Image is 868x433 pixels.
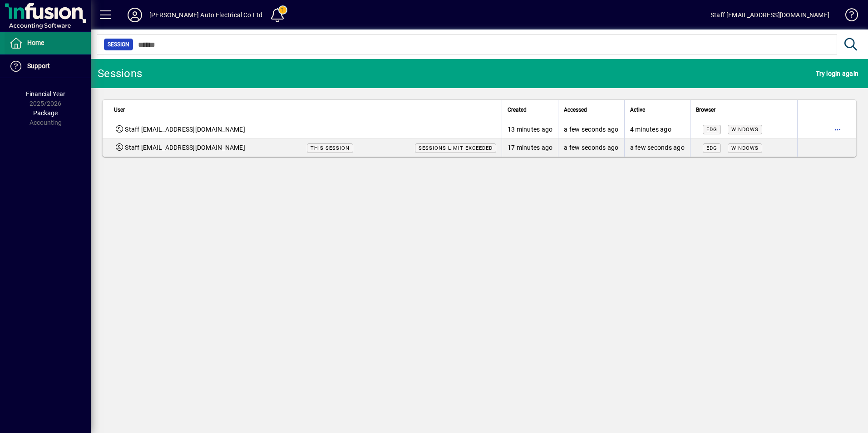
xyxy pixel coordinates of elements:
[630,105,645,115] span: Active
[502,138,558,157] td: 17 minutes ago
[710,8,829,22] div: Staff [EMAIL_ADDRESS][DOMAIN_NAME]
[114,105,125,115] span: User
[731,127,759,133] span: Windows
[816,66,858,81] span: Try login again
[558,120,624,138] td: a few seconds ago
[558,138,624,157] td: a few seconds ago
[5,32,91,54] a: Home
[706,127,717,133] span: Edg
[26,90,65,98] span: Financial Year
[149,8,262,22] div: [PERSON_NAME] Auto Electrical Co Ltd
[5,55,91,78] a: Support
[311,145,350,151] span: This session
[125,143,245,153] span: Staff [EMAIL_ADDRESS][DOMAIN_NAME]
[696,105,715,115] span: Browser
[120,7,149,23] button: Profile
[108,40,129,49] span: Session
[125,125,245,134] span: Staff [EMAIL_ADDRESS][DOMAIN_NAME]
[706,145,717,151] span: Edg
[98,66,142,81] div: Sessions
[838,2,857,31] a: Knowledge Base
[731,145,759,151] span: Windows
[696,124,792,134] div: Mozilla/5.0 (Windows NT 10.0; Win64; x64) AppleWebKit/537.36 (KHTML, like Gecko) Chrome/139.0.0.0...
[624,120,690,138] td: 4 minutes ago
[419,145,493,151] span: Sessions limit exceeded
[502,120,558,138] td: 13 minutes ago
[830,122,845,137] button: More options
[508,105,527,115] span: Created
[696,143,792,153] div: Mozilla/5.0 (Windows NT 10.0; Win64; x64) AppleWebKit/537.36 (KHTML, like Gecko) Chrome/139.0.0.0...
[814,65,861,82] button: Try login again
[27,62,50,69] span: Support
[624,138,690,157] td: a few seconds ago
[27,39,44,46] span: Home
[33,109,58,117] span: Package
[564,105,587,115] span: Accessed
